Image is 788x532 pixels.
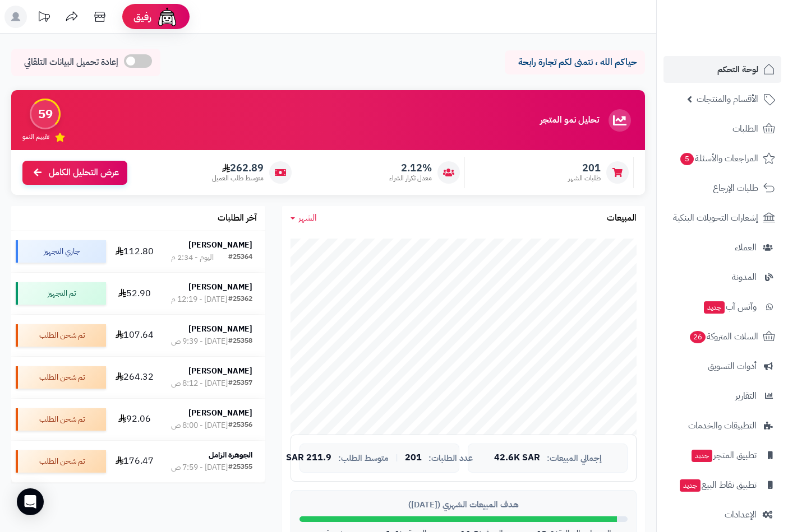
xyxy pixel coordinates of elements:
[663,145,781,172] a: المراجعات والأسئلة5
[338,454,389,463] span: متوسط الطلب:
[663,115,781,142] a: الطلبات
[735,240,757,255] span: العملاء
[389,174,432,183] span: معدل تكرار الشراء
[188,239,252,251] strong: [PERSON_NAME]
[228,252,252,263] div: #25364
[188,281,252,293] strong: [PERSON_NAME]
[24,56,118,69] span: إعادة تحميل البيانات التلقائي
[171,378,228,389] div: [DATE] - 8:12 ص
[663,175,781,202] a: طلبات الإرجاع
[228,462,252,473] div: #25355
[428,454,473,463] span: عدد الطلبات:
[712,31,777,55] img: logo-2.png
[133,10,151,24] span: رفيق
[212,162,264,174] span: 262.89
[209,449,252,461] strong: الجوهرة الزامل
[547,454,602,463] span: إجمالي المبيعات:
[110,231,158,272] td: 112.80
[680,479,701,492] span: جديد
[717,62,758,77] span: لوحة التحكم
[692,450,712,462] span: جديد
[49,166,119,179] span: عرض التحليل الكامل
[22,132,49,142] span: تقييم النمو
[212,174,264,183] span: متوسط طلب العميل
[663,382,781,409] a: التقارير
[286,453,331,463] span: 211.9 SAR
[690,331,706,343] span: 26
[110,357,158,398] td: 264.32
[110,273,158,314] td: 52.90
[389,162,432,174] span: 2.12%
[663,264,781,291] a: المدونة
[291,212,317,225] a: الشهر
[228,378,252,389] div: #25357
[228,336,252,347] div: #25358
[16,282,106,305] div: تم التجهيز
[110,315,158,356] td: 107.64
[732,121,758,137] span: الطلبات
[298,211,317,225] span: الشهر
[673,210,758,226] span: إشعارات التحويلات البنكية
[171,252,214,263] div: اليوم - 2:34 م
[663,501,781,528] a: الإعدادات
[704,301,725,314] span: جديد
[663,56,781,83] a: لوحة التحكم
[218,213,257,223] h3: آخر الطلبات
[188,365,252,377] strong: [PERSON_NAME]
[732,269,757,285] span: المدونة
[607,213,637,223] h3: المبيعات
[16,324,106,347] div: تم شحن الطلب
[299,499,628,511] div: هدف المبيعات الشهري ([DATE])
[708,358,757,374] span: أدوات التسويق
[16,408,106,431] div: تم شحن الطلب
[17,488,44,515] div: Open Intercom Messenger
[663,353,781,380] a: أدوات التسويق
[713,180,758,196] span: طلبات الإرجاع
[228,294,252,305] div: #25362
[156,6,178,28] img: ai-face.png
[663,234,781,261] a: العملاء
[663,293,781,320] a: وآتس آبجديد
[663,472,781,498] a: تطبيق نقاط البيعجديد
[171,294,227,305] div: [DATE] - 12:19 م
[680,153,694,165] span: 5
[663,442,781,469] a: تطبيق المتجرجديد
[30,6,58,31] a: تحديثات المنصة
[16,240,106,263] div: جاري التجهيز
[568,162,601,174] span: 201
[688,418,757,433] span: التطبيقات والخدمات
[735,388,757,404] span: التقارير
[725,507,757,522] span: الإعدادات
[228,420,252,431] div: #25356
[540,115,599,125] h3: تحليل نمو المتجر
[16,450,106,473] div: تم شحن الطلب
[395,454,398,462] span: |
[171,420,228,431] div: [DATE] - 8:00 ص
[16,366,106,389] div: تم شحن الطلب
[697,91,758,107] span: الأقسام والمنتجات
[703,299,757,315] span: وآتس آب
[663,412,781,439] a: التطبيقات والخدمات
[110,399,158,440] td: 92.06
[689,329,758,344] span: السلات المتروكة
[690,447,757,463] span: تطبيق المتجر
[494,453,540,463] span: 42.6K SAR
[663,323,781,350] a: السلات المتروكة26
[110,441,158,482] td: 176.47
[568,174,601,183] span: طلبات الشهر
[679,477,757,493] span: تطبيق نقاط البيع
[405,453,422,463] span: 201
[188,323,252,335] strong: [PERSON_NAME]
[171,336,228,347] div: [DATE] - 9:39 ص
[513,56,637,69] p: حياكم الله ، نتمنى لكم تجارة رابحة
[22,161,127,185] a: عرض التحليل الكامل
[663,204,781,231] a: إشعارات التحويلات البنكية
[171,462,228,473] div: [DATE] - 7:59 ص
[679,151,758,166] span: المراجعات والأسئلة
[188,407,252,419] strong: [PERSON_NAME]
